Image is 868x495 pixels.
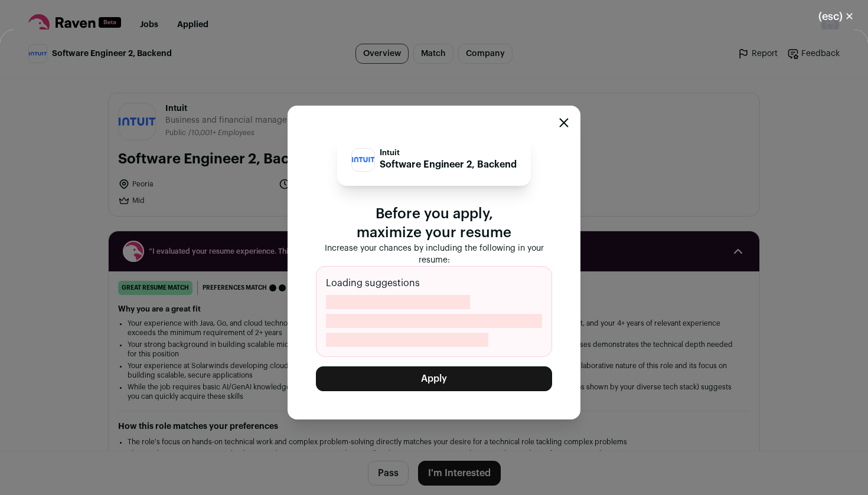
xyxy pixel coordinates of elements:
[316,366,552,391] button: Apply
[380,148,517,158] p: Intuit
[380,158,517,172] p: Software Engineer 2, Backend
[316,242,552,266] p: Increase your chances by including the following in your resume:
[804,4,868,29] button: Close modal
[316,205,552,242] p: Before you apply, maximize your resume
[559,118,569,127] button: Close modal
[352,157,374,162] img: 063e6e21db467e0fea59c004443fc3bf10cf4ada0dac12847339c93fdb63647b.png
[316,266,552,357] div: Loading suggestions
